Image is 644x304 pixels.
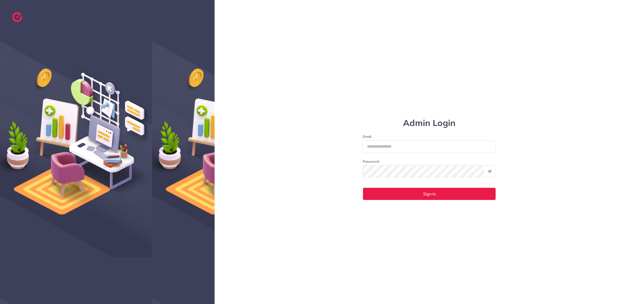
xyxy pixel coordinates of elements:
[363,188,496,200] button: Sign In
[363,118,496,128] h1: Admin Login
[363,134,496,139] label: Email
[12,12,22,22] img: logo
[363,159,379,164] label: Password
[423,192,436,196] span: Sign In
